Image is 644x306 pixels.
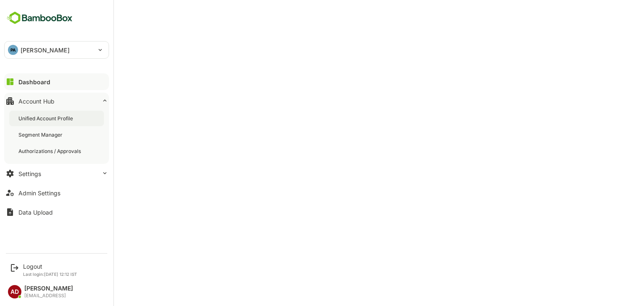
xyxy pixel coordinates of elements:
[4,93,109,109] button: Account Hub
[18,115,75,122] div: Unified Account Profile
[18,131,64,138] div: Segment Manager
[18,209,53,216] div: Data Upload
[4,10,75,26] img: BambooboxFullLogoMark.5f36c76dfaba33ec1ec1367b70bb1252.svg
[18,189,60,197] div: Admin Settings
[21,46,70,54] p: [PERSON_NAME]
[8,285,21,298] div: AD
[4,73,109,90] button: Dashboard
[18,98,55,105] div: Account Hub
[4,184,109,201] button: Admin Settings
[24,285,73,292] div: [PERSON_NAME]
[4,204,109,220] button: Data Upload
[24,293,73,298] div: [EMAIL_ADDRESS]
[18,170,41,177] div: Settings
[4,165,109,182] button: Settings
[18,148,83,155] div: Authorizations / Approvals
[23,272,77,277] p: Last login: [DATE] 12:12 IST
[18,78,50,86] div: Dashboard
[8,45,18,55] div: PA
[23,263,77,270] div: Logout
[5,41,109,58] div: PA[PERSON_NAME]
